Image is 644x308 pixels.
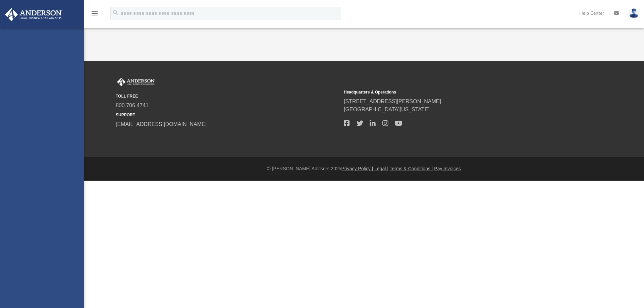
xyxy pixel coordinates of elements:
div: © [PERSON_NAME] Advisors 2025 [84,165,644,172]
img: Anderson Advisors Platinum Portal [116,78,156,86]
small: Headquarters & Operations [344,89,567,95]
a: [STREET_ADDRESS][PERSON_NAME] [344,99,441,104]
a: Privacy Policy | [341,166,373,171]
a: Pay Invoices [434,166,461,171]
img: User Pic [629,8,639,18]
small: SUPPORT [116,112,339,118]
i: search [112,9,119,16]
a: Terms & Conditions | [390,166,433,171]
a: [EMAIL_ADDRESS][DOMAIN_NAME] [116,121,207,127]
small: TOLL FREE [116,93,339,99]
a: menu [91,13,99,17]
a: Legal | [374,166,388,171]
img: Anderson Advisors Platinum Portal [3,8,64,21]
a: [GEOGRAPHIC_DATA][US_STATE] [344,107,430,112]
i: menu [91,9,99,17]
a: 800.706.4741 [116,103,149,108]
